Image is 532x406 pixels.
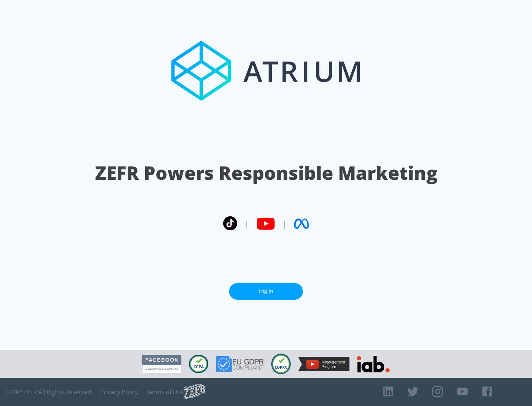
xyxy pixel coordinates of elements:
h1: ZEFR Powers Responsible Marketing [95,160,437,186]
span: | [245,218,249,229]
img: YouTube Measurement Program [298,357,349,371]
a: Privacy Policy [100,388,138,396]
span: © 2025 ZEFR All Rights Reserved [6,388,91,396]
a: Log In [229,283,303,300]
img: GDPR Compliant [216,356,264,372]
img: IAB [357,356,390,372]
img: CCPA Compliant [189,355,208,373]
a: Terms of Use [147,388,184,396]
img: Facebook Marketing Partner [142,355,181,374]
img: COPPA Compliant [271,354,291,374]
span: | [282,218,287,229]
